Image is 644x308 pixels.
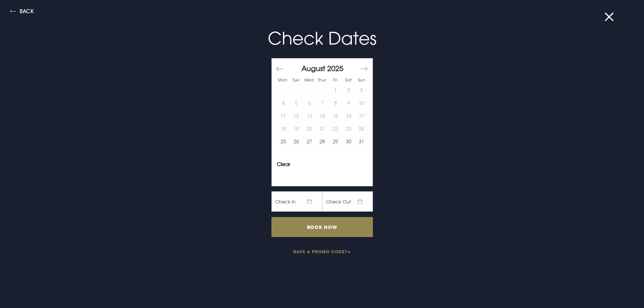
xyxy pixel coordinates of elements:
[342,135,355,148] td: Choose Saturday, August 30, 2025 as your start date.
[271,217,373,237] input: Book Now
[271,242,373,261] button: Have a promo code?
[316,135,329,148] td: Choose Thursday, August 28, 2025 as your start date.
[271,191,322,212] span: Check In
[327,64,343,73] span: 2025
[303,135,316,148] button: 27
[302,64,325,73] span: August
[342,135,355,148] button: 30
[329,135,342,148] td: Choose Friday, August 29, 2025 as your start date.
[161,25,483,51] p: Check Dates
[359,62,367,76] button: Move forward to switch to the next month.
[303,135,316,148] td: Choose Wednesday, August 27, 2025 as your start date.
[322,191,373,212] span: Check Out
[277,135,290,148] td: Choose Monday, August 25, 2025 as your start date.
[329,135,342,148] button: 29
[355,135,368,148] td: Choose Sunday, August 31, 2025 as your start date.
[355,135,368,148] button: 31
[277,135,290,148] button: 25
[10,8,34,16] button: Back
[290,135,303,148] button: 26
[277,162,290,167] button: Clear
[316,135,329,148] button: 28
[290,135,303,148] td: Choose Tuesday, August 26, 2025 as your start date.
[276,62,284,76] button: Move backward to switch to the previous month.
